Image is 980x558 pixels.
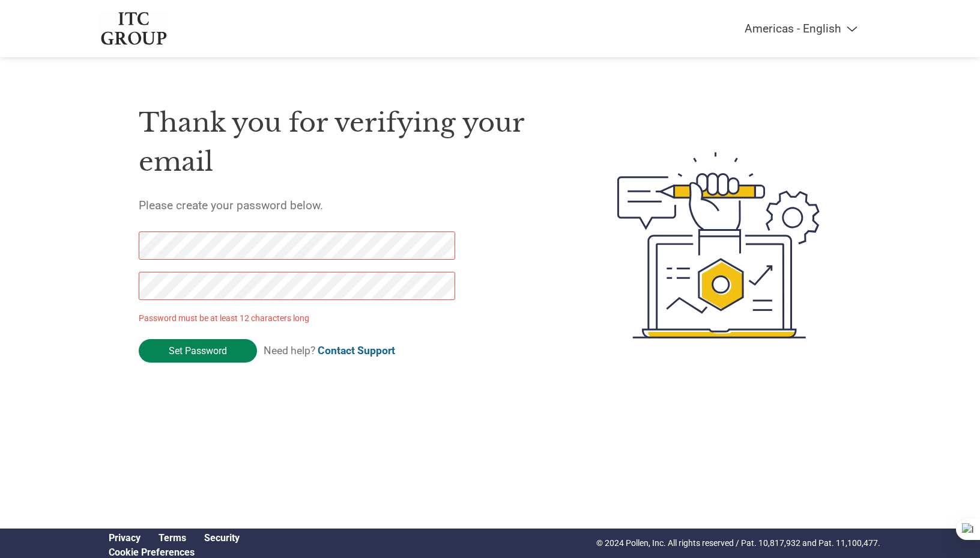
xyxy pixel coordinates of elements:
[264,345,395,357] span: Need help?
[109,547,195,558] a: Cookie Preferences, opens a dedicated popup modal window
[139,103,560,181] h1: Thank you for verifying your email
[596,537,880,550] p: © 2024 Pollen, Inc. All rights reserved / Pat. 10,817,932 and Pat. 11,100,477.
[159,532,186,544] a: Terms
[204,532,240,544] a: Security
[139,198,560,212] h5: Please create your password below.
[100,547,249,558] div: Open Cookie Preferences Modal
[139,339,257,363] input: Set Password
[109,532,141,544] a: Privacy
[596,86,842,405] img: create-password
[100,12,168,45] img: ITC Group
[139,312,459,325] p: Password must be at least 12 characters long
[318,345,395,357] a: Contact Support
